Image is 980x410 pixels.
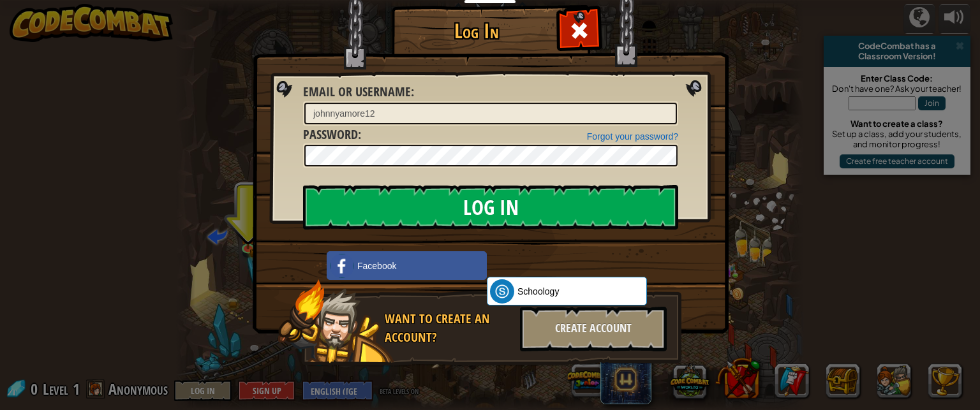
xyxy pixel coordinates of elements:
[520,307,667,351] div: Create Account
[480,250,610,278] iframe: Sign in with Google Button
[517,285,559,298] span: Schoology
[303,83,411,100] span: Email or Username
[303,126,361,144] label: :
[330,254,354,278] img: facebook_small.png
[395,20,558,42] h1: Log In
[490,279,514,304] img: schoology.png
[385,310,512,346] div: Want to create an account?
[587,131,678,142] a: Forgot your password?
[303,185,678,230] input: Log In
[303,126,358,143] span: Password
[357,260,396,272] span: Facebook
[303,83,414,101] label: :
